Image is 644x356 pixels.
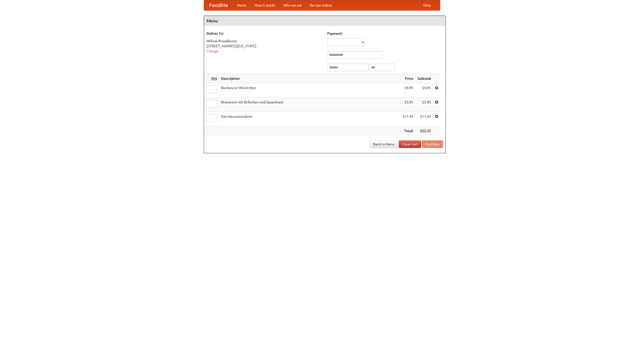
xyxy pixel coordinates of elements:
[219,74,400,83] th: Description
[207,31,322,36] h5: Deliver To:
[207,38,322,44] div: Willow Broadbente
[419,0,435,10] a: Help
[251,0,279,10] a: How it works
[400,74,415,83] th: Price
[415,74,433,83] th: Subtotal
[233,0,251,10] a: Home
[219,112,400,126] td: Das Hausmannskost
[204,74,219,83] th: Qty
[306,0,336,10] a: Recipe videos
[400,112,415,126] td: $11.45
[279,0,306,10] a: Who we are
[370,140,398,148] a: Back to Menu
[400,98,415,112] td: $5.95
[204,0,233,10] a: FoodMe
[415,83,433,98] td: $4.95
[219,83,400,98] td: Bockwurst Würstchen
[207,44,322,49] div: [STREET_ADDRESS][US_STATE]
[327,31,443,36] h5: Payment:
[204,16,446,26] h4: Menu
[207,49,219,53] a: Change
[415,98,433,112] td: $5.95
[422,140,443,148] button: Purchase
[400,126,415,136] th: Total:
[399,140,421,148] a: Clear Cart
[415,126,433,136] th: $22.35
[400,83,415,98] td: $4.95
[415,112,433,126] td: $11.45
[219,98,400,112] td: Bratwurst mit Brötchen und Sauerkraut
